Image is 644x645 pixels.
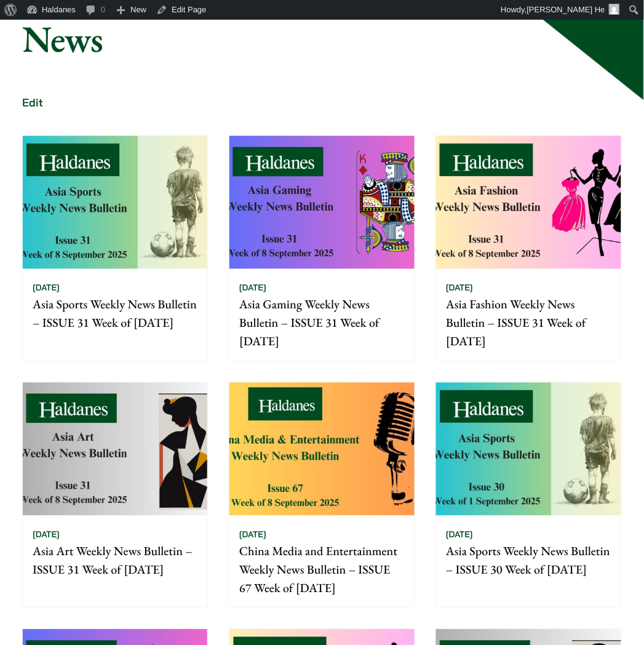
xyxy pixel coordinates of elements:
[33,282,60,294] time: [DATE]
[435,382,621,608] a: [DATE] Asia Sports Weekly News Bulletin – ISSUE 30 Week of [DATE]
[22,17,622,61] h1: News
[239,295,404,351] p: Asia Gaming Weekly News Bulletin – ISSUE 31 Week of [DATE]
[33,542,197,579] p: Asia Art Weekly News Bulletin – ISSUE 31 Week of [DATE]
[239,282,266,294] time: [DATE]
[446,282,473,294] time: [DATE]
[446,295,611,351] p: Asia Fashion Weekly News Bulletin – ISSUE 31 Week of [DATE]
[435,135,621,361] a: [DATE] Asia Fashion Weekly News Bulletin – ISSUE 31 Week of [DATE]
[22,95,43,110] a: Edit
[239,529,266,540] time: [DATE]
[229,382,415,608] a: [DATE] China Media and Entertainment Weekly News Bulletin – ISSUE 67 Week of [DATE]
[446,529,473,540] time: [DATE]
[33,529,60,540] time: [DATE]
[239,542,404,598] p: China Media and Entertainment Weekly News Bulletin – ISSUE 67 Week of [DATE]
[33,295,197,332] p: Asia Sports Weekly News Bulletin – ISSUE 31 Week of [DATE]
[446,542,611,579] p: Asia Sports Weekly News Bulletin – ISSUE 30 Week of [DATE]
[22,135,208,361] a: [DATE] Asia Sports Weekly News Bulletin – ISSUE 31 Week of [DATE]
[527,5,605,14] span: [PERSON_NAME] He
[22,382,208,608] a: [DATE] Asia Art Weekly News Bulletin – ISSUE 31 Week of [DATE]
[229,135,415,361] a: [DATE] Asia Gaming Weekly News Bulletin – ISSUE 31 Week of [DATE]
